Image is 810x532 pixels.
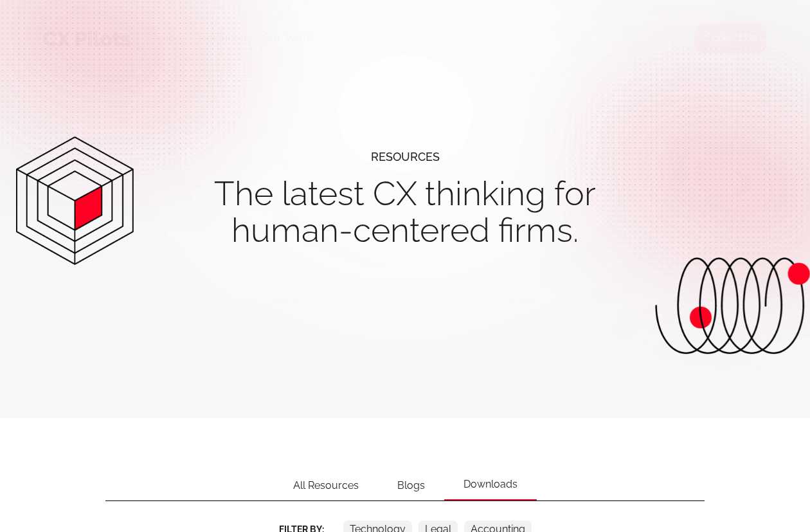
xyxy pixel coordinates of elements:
div: Services [145,16,185,60]
div: Resources [198,29,249,47]
div: All Resources [274,471,378,500]
div: Downloads [444,470,537,500]
a: Contact Us [694,23,768,53]
div: Resources [198,16,249,60]
div: Services [145,29,185,47]
div: resources [371,138,440,175]
div: Blogs [378,471,444,500]
h1: The latest CX thinking for human-centered firms. [113,175,697,248]
a: Our Work [262,32,314,44]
